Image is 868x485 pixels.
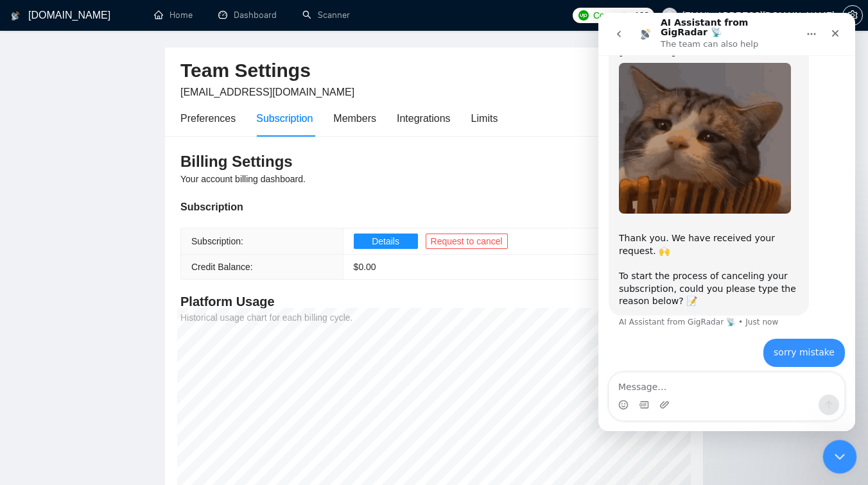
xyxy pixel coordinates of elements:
[431,234,503,248] span: Request to cancel
[354,262,376,272] span: $ 0.00
[154,10,193,21] a: homeHome
[333,110,376,126] div: Members
[665,11,674,20] span: user
[218,10,277,21] a: dashboardDashboard
[842,5,863,26] button: setting
[471,110,498,126] div: Limits
[302,10,350,21] a: searchScanner
[634,8,648,22] span: 190
[256,110,313,126] div: Subscription
[191,262,253,272] span: Credit Balance:
[823,440,857,474] iframe: To enrich screen reader interactions, please activate Accessibility in Grammarly extension settings
[180,293,688,311] h4: Platform Usage
[180,199,688,215] div: Subscription
[11,6,20,26] img: logo
[397,110,451,126] div: Integrations
[578,10,589,21] img: upwork-logo.png
[426,234,508,249] button: Request to cancel
[354,234,418,249] button: Details
[180,58,688,84] h2: Team Settings
[180,110,236,126] div: Preferences
[180,151,688,172] h3: Billing Settings
[598,13,855,431] iframe: To enrich screen reader interactions, please activate Accessibility in Grammarly extension settings
[593,8,632,22] span: Connects:
[191,236,243,246] span: Subscription:
[842,10,863,21] a: setting
[180,174,306,184] span: Your account billing dashboard.
[843,10,862,21] span: setting
[180,87,354,98] span: [EMAIL_ADDRESS][DOMAIN_NAME]
[372,234,399,248] span: Details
